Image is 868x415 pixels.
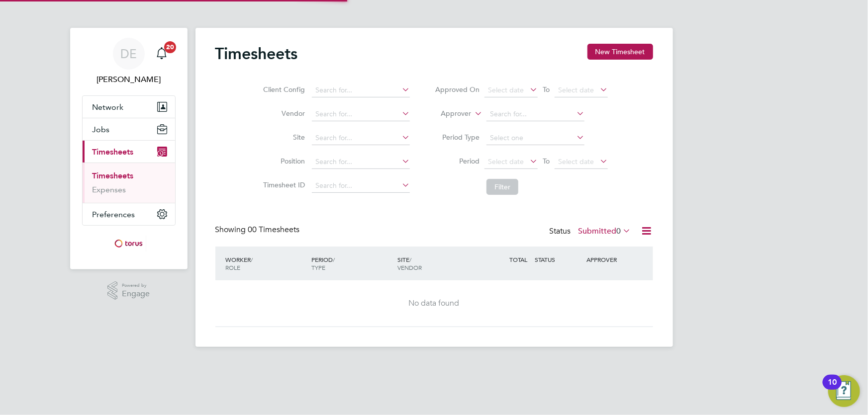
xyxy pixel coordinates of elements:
button: Network [83,96,175,118]
button: Preferences [83,203,175,225]
a: Timesheets [93,171,134,180]
span: DE [120,47,137,60]
label: Client Config [260,85,305,94]
label: Submitted [579,226,631,236]
label: Timesheet ID [260,180,305,189]
span: VENDOR [397,263,422,271]
label: Vendor [260,109,305,118]
span: To [540,83,553,96]
input: Search for... [312,131,410,145]
span: Preferences [93,210,135,219]
div: Timesheets [83,163,175,203]
h2: Timesheets [215,44,298,64]
label: Position [260,157,305,166]
div: No data found [225,298,643,309]
div: Showing [215,225,302,235]
span: Select date [558,85,594,94]
input: Select one [486,131,584,145]
button: Filter [486,179,518,195]
label: Period [435,157,480,166]
div: APPROVER [584,250,636,268]
span: TYPE [311,263,325,271]
a: Powered byEngage [107,281,150,300]
span: 0 [617,226,621,236]
input: Search for... [312,83,410,97]
div: STATUS [533,250,584,268]
input: Search for... [312,179,410,193]
button: New Timesheet [587,44,653,60]
span: Select date [558,157,594,166]
input: Search for... [486,107,584,121]
span: Powered by [122,281,150,290]
span: To [540,155,553,167]
div: 10 [828,382,837,395]
a: Go to home page [82,236,176,251]
span: / [251,255,253,263]
span: Jobs [93,125,110,134]
span: Danielle Ebden [82,74,176,85]
span: ROLE [226,263,241,271]
img: torus-logo-retina.png [111,236,146,251]
input: Search for... [312,155,410,169]
span: / [409,255,411,263]
button: Timesheets [83,141,175,163]
span: 00 Timesheets [248,225,300,235]
input: Search for... [312,107,410,121]
button: Open Resource Center, 10 new notifications [828,375,860,407]
a: 20 [152,38,172,70]
nav: Main navigation [70,28,188,269]
span: 20 [164,41,176,53]
div: WORKER [223,250,309,276]
div: PERIOD [309,250,395,276]
label: Approver [426,109,471,119]
span: Engage [122,290,150,298]
label: Period Type [435,133,480,142]
label: Approved On [435,85,480,94]
button: Jobs [83,118,175,140]
span: Select date [488,85,524,94]
a: Expenses [93,185,126,194]
div: SITE [395,250,481,276]
label: Site [260,133,305,142]
span: / [333,255,335,263]
span: Network [93,102,124,112]
span: Select date [488,157,524,166]
a: DE[PERSON_NAME] [82,38,176,85]
span: Timesheets [93,147,134,157]
div: Status [550,225,633,239]
span: TOTAL [510,255,528,263]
